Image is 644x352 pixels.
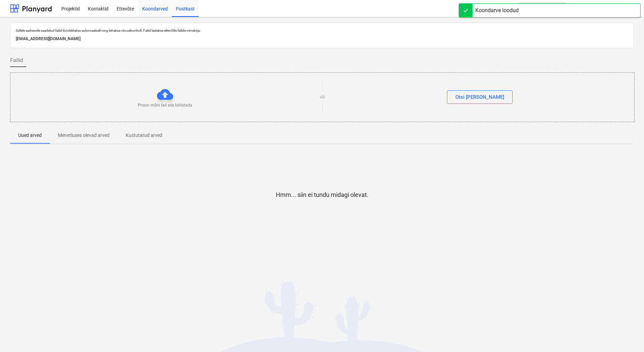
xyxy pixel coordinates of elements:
button: Otsi [PERSON_NAME] [447,90,513,104]
p: Menetluses olevad arved [58,132,109,139]
p: Uued arved [18,132,42,139]
p: Sellele aadressile saadetud failid töödeldakse automaatselt ning tehakse viirusekontroll. Failid ... [16,28,628,33]
p: või [320,94,325,100]
div: Koondarve loodud [475,6,519,14]
p: Proovi mõni fail siia lohistada [138,102,192,108]
p: Kustutatud arved [126,132,162,139]
p: [EMAIL_ADDRESS][DOMAIN_NAME] [16,35,628,42]
div: Otsi [PERSON_NAME] [455,93,504,101]
div: Proovi mõni fail siia lohistadavõiOtsi [PERSON_NAME] [10,72,635,122]
span: Failid [10,56,23,64]
iframe: Chat Widget [610,320,644,352]
p: Hmm... siin ei tundu midagi olevat. [276,191,368,199]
